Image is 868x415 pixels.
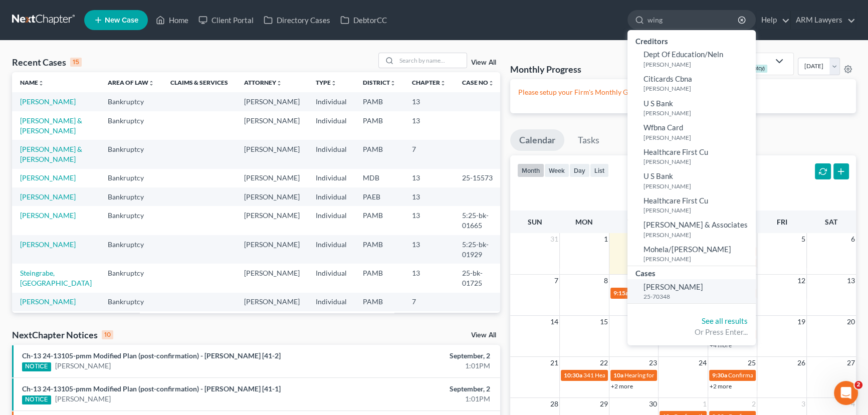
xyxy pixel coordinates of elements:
span: 2 [751,398,757,410]
td: 25-bk-01725 [454,264,502,292]
a: U S Bank[PERSON_NAME] [627,168,756,193]
td: PAMB [355,111,404,140]
a: +4 more [710,341,732,349]
a: [PERSON_NAME] [55,361,111,371]
span: Wfbna Card [643,123,683,132]
div: 1:01PM [341,394,490,404]
a: Calendar [510,129,564,151]
div: NextChapter Notices [12,329,113,341]
span: New Case [105,17,138,24]
td: 25-15573 [454,169,502,187]
td: Individual [308,264,355,292]
span: 30 [648,398,658,410]
td: 13 [404,92,454,111]
span: 20 [846,316,856,328]
td: 7 [404,293,454,311]
td: Individual [308,111,355,140]
small: [PERSON_NAME] [643,60,753,69]
span: 3 [800,398,806,410]
span: 8 [603,275,609,287]
span: Hearing for [PERSON_NAME] & [PERSON_NAME] [624,371,756,379]
td: Individual [308,92,355,111]
div: 15 [70,58,82,67]
td: Bankruptcy [100,140,162,168]
td: [PERSON_NAME] [236,293,308,311]
i: unfold_more [148,80,154,86]
a: [PERSON_NAME]25-70348 [627,279,756,304]
a: View All [471,332,496,339]
td: Bankruptcy [100,92,162,111]
td: PAMB [355,311,404,340]
td: 13 [404,169,454,187]
td: MDB [355,169,404,187]
i: unfold_more [440,80,446,86]
a: Ch-13 24-13105-pmm Modified Plan (post-confirmation) - [PERSON_NAME] [41-1] [22,384,281,393]
a: Directory Cases [259,11,335,29]
a: Districtunfold_more [363,79,396,86]
a: Healthcare First Cu[PERSON_NAME] [627,193,756,218]
a: [PERSON_NAME] [20,240,76,249]
small: [PERSON_NAME] [643,206,753,215]
a: Tasks [569,129,608,151]
a: U S Bank[PERSON_NAME] [627,96,756,120]
button: day [569,163,590,177]
span: 2 [854,381,862,389]
span: 10a [613,371,623,379]
a: +2 more [710,382,732,390]
span: Fri [777,218,787,226]
span: 23 [648,357,658,369]
span: Sat [825,218,837,226]
button: month [517,163,544,177]
td: Individual [308,140,355,168]
span: U S Bank [643,171,673,180]
i: unfold_more [488,80,494,86]
a: [PERSON_NAME] & Associates[PERSON_NAME] [627,217,756,242]
div: September, 2 [341,384,490,394]
span: 9:30a [712,371,727,379]
a: Attorneyunfold_more [244,79,282,86]
td: [PERSON_NAME] [236,206,308,235]
span: 25 [747,357,757,369]
td: 13 [404,187,454,206]
td: Bankruptcy [100,235,162,264]
a: +2 more [611,382,633,390]
small: [PERSON_NAME] [643,231,753,239]
small: [PERSON_NAME] [643,84,753,93]
span: U S Bank [643,99,673,108]
td: 5:25-bk-01665 [454,206,502,235]
td: Bankruptcy [100,311,162,340]
td: Bankruptcy [100,187,162,206]
small: 25-70348 [643,292,753,301]
td: Bankruptcy [100,264,162,292]
i: unfold_more [331,80,337,86]
iframe: Intercom live chat [834,381,858,405]
span: Citicards Cbna [643,74,692,83]
div: 1:01PM [341,361,490,371]
td: [PERSON_NAME] [236,111,308,140]
td: Individual [308,311,355,340]
small: [PERSON_NAME] [643,109,753,117]
input: Search by name... [396,53,467,68]
a: [PERSON_NAME] [20,211,76,220]
div: 10 [102,330,113,339]
td: [PERSON_NAME] [236,140,308,168]
td: [PERSON_NAME] [236,187,308,206]
span: [PERSON_NAME] [643,282,703,291]
td: Bankruptcy [100,293,162,311]
span: 5 [800,233,806,245]
span: Mohela/[PERSON_NAME] [643,245,731,254]
a: Wfbna Card[PERSON_NAME] [627,120,756,144]
div: NOTICE [22,362,51,371]
td: [PERSON_NAME] [236,264,308,292]
span: 22 [599,357,609,369]
i: unfold_more [276,80,282,86]
td: [PERSON_NAME] [236,169,308,187]
td: Individual [308,293,355,311]
a: DebtorCC [335,11,392,29]
td: PAMB [355,235,404,264]
small: [PERSON_NAME] [643,255,753,263]
td: Individual [308,235,355,264]
td: PAMB [355,92,404,111]
a: Area of Lawunfold_more [108,79,154,86]
input: Search by name... [647,11,739,29]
